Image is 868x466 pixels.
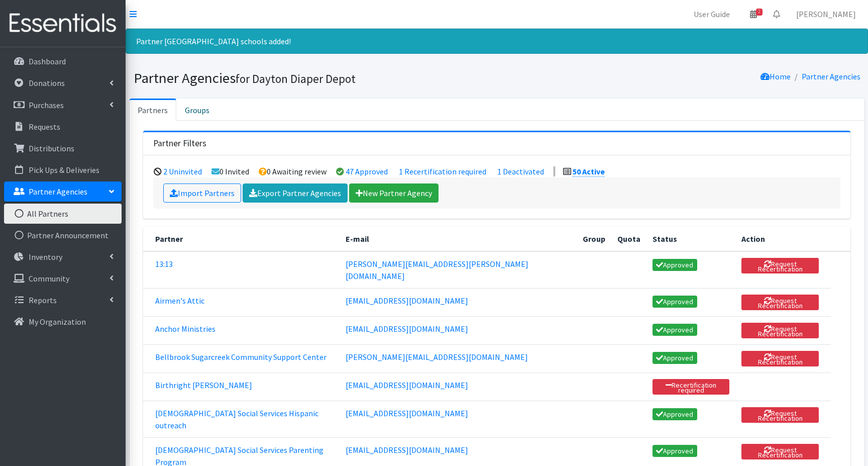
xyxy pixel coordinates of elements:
a: Import Partners [163,183,241,203]
div: Partner [GEOGRAPHIC_DATA] schools added! [126,29,868,54]
a: Partner Agencies [4,181,122,202]
p: Purchases [29,100,64,110]
p: Pick Ups & Deliveries [29,165,99,175]
a: Birthright [PERSON_NAME] [155,380,252,390]
a: Groups [176,99,218,121]
p: Donations [29,78,65,88]
a: Requests [4,117,122,137]
th: Action [735,227,831,251]
button: Request Recertification [741,258,819,273]
a: My Organization [4,312,122,332]
a: [PERSON_NAME][EMAIL_ADDRESS][PERSON_NAME][DOMAIN_NAME] [346,259,528,281]
a: Bellbrook Sugarcreek Community Support Center [155,352,327,362]
p: Requests [29,122,60,132]
a: New Partner Agency [349,183,439,203]
p: Community [29,273,69,284]
a: [PERSON_NAME] [788,4,864,24]
th: Quota [611,227,646,251]
a: 1 Deactivated [497,166,544,176]
a: Community [4,268,122,289]
p: Partner Agencies [29,187,87,197]
p: Reports [29,295,57,305]
th: E-mail [340,227,577,251]
a: 50 Active [573,166,605,177]
a: Inventory [4,247,122,267]
a: [DEMOGRAPHIC_DATA] Social Services Hispanic outreach [155,408,318,430]
button: Request Recertification [741,407,819,423]
a: 2 Uninvited [163,166,202,176]
p: Distributions [29,143,74,153]
a: Approved [653,296,697,308]
a: Anchor Ministries [155,324,215,334]
a: [EMAIL_ADDRESS][DOMAIN_NAME] [346,296,468,306]
button: Request Recertification [741,444,819,459]
a: Approved [653,352,697,364]
a: All Partners [4,204,122,224]
p: Inventory [29,252,62,262]
a: Home [761,71,791,81]
p: Dashboard [29,56,66,66]
span: 2 [756,9,763,16]
h3: Partner Filters [153,138,206,149]
a: Reports [4,290,122,310]
a: Pick Ups & Deliveries [4,160,122,180]
a: 13:13 [155,259,173,269]
a: Distributions [4,138,122,158]
a: 1 Recertification required [399,166,486,176]
button: Request Recertification [741,295,819,310]
a: Donations [4,73,122,93]
a: Partner Agencies [802,71,860,81]
button: Request Recertification [741,351,819,366]
a: Approved [653,408,697,420]
p: My Organization [29,317,86,327]
a: [EMAIL_ADDRESS][DOMAIN_NAME] [346,324,468,334]
a: 47 Approved [346,166,388,176]
small: for Dayton Diaper Depot [236,71,356,86]
a: Approved [653,259,697,271]
th: Group [577,227,611,251]
a: 2 [742,4,765,24]
a: Approved [653,324,697,336]
a: [EMAIL_ADDRESS][DOMAIN_NAME] [346,408,468,418]
li: 0 Invited [211,166,249,176]
th: Status [646,227,735,251]
a: [EMAIL_ADDRESS][DOMAIN_NAME] [346,380,468,390]
button: Request Recertification [741,323,819,338]
a: [EMAIL_ADDRESS][DOMAIN_NAME] [346,445,468,455]
a: Partners [130,99,176,121]
a: Purchases [4,95,122,115]
a: Dashboard [4,51,122,71]
th: Partner [143,227,340,251]
h1: Partner Agencies [134,69,493,87]
a: Airmen's Attic [155,296,204,306]
a: Recertification required [653,379,729,395]
a: Export Partner Agencies [243,183,348,203]
img: HumanEssentials [4,7,122,40]
a: [PERSON_NAME][EMAIL_ADDRESS][DOMAIN_NAME] [346,352,528,362]
a: User Guide [686,4,738,24]
li: 0 Awaiting review [259,166,327,176]
a: Partner Announcement [4,225,122,245]
a: Approved [653,445,697,457]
